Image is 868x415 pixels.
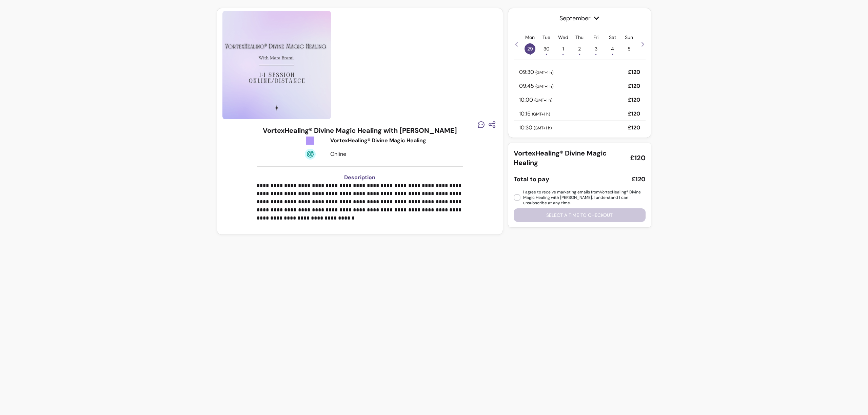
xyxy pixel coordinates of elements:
div: Online [330,150,427,158]
p: £120 [628,96,640,104]
span: 30 [541,43,552,54]
h3: VortexHealing® Divine Magic Healing with [PERSON_NAME] [263,126,457,135]
span: • [529,51,531,58]
div: VortexHealing® Divine Magic Healing [330,137,427,145]
p: Sun [625,34,633,41]
p: Thu [575,34,584,41]
span: • [562,51,564,58]
p: Sat [609,34,616,41]
p: £120 [628,82,640,90]
div: Total to pay [514,174,549,184]
p: 10:00 [519,96,552,104]
span: ( GMT+1 h ) [534,125,552,131]
span: • [579,51,580,58]
span: ( GMT+1 h ) [535,84,553,89]
span: September [514,14,646,23]
span: ( GMT+1 h ) [535,70,553,75]
span: 4 [607,43,618,54]
p: Wed [558,34,568,41]
h3: Description [257,173,463,182]
p: Tue [542,34,550,41]
span: • [612,51,613,58]
span: 5 [624,43,634,54]
span: • [546,51,547,58]
span: 3 [591,43,601,54]
p: Fri [593,34,598,41]
span: • [595,51,597,58]
p: 09:45 [519,82,553,90]
img: Tickets Icon [305,135,316,146]
p: 10:30 [519,124,552,132]
img: https://d3pz9znudhj10h.cloudfront.net/9b3500db-b4f5-47c8-a7be-e466bbb36cb9 [222,11,331,119]
span: 29 [525,43,535,54]
span: 1 [558,43,569,54]
span: VortexHealing® Divine Magic Healing [514,148,625,167]
p: Mon [525,34,535,41]
span: £120 [630,153,646,163]
span: 2 [574,43,585,54]
span: ( GMT+1 h ) [534,98,552,103]
p: £120 [628,68,640,76]
p: 10:15 [519,110,550,118]
p: £120 [628,110,640,118]
div: £120 [632,174,646,184]
p: 09:30 [519,68,553,76]
p: £120 [628,124,640,132]
span: ( GMT+1 h ) [532,111,550,117]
